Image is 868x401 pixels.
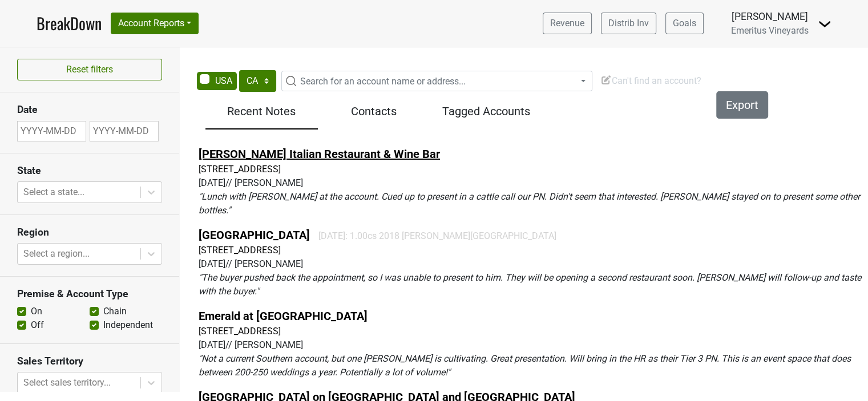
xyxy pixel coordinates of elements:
label: Off [31,318,44,332]
h5: Recent Notes [211,104,312,118]
label: Chain [103,305,127,318]
span: [DATE]: 1.00cs 2018 [PERSON_NAME][GEOGRAPHIC_DATA] [318,230,556,241]
h3: Premise & Account Type [17,288,162,300]
a: BreakDown [37,11,102,35]
a: [GEOGRAPHIC_DATA] [199,228,310,242]
h3: Region [17,226,162,238]
h3: Date [17,104,162,116]
em: " Lunch with [PERSON_NAME] at the account. Cued up to present in a cattle call our PN. Didn't see... [199,191,860,216]
button: Export [716,91,768,119]
em: " The buyer pushed back the appointment, so I was unable to present to him. They will be opening ... [199,272,861,297]
label: On [31,305,42,318]
span: Can't find an account? [600,75,701,86]
img: Dropdown Menu [818,17,831,31]
input: YYYY-MM-DD [17,121,86,141]
a: Emerald at [GEOGRAPHIC_DATA] [199,309,368,323]
h5: Tagged Accounts [436,104,537,118]
a: Distrib Inv [601,13,656,34]
a: [STREET_ADDRESS] [199,164,281,175]
button: Reset filters [17,59,162,80]
img: Edit [600,74,612,86]
label: Independent [103,318,153,332]
span: Search for an account name or address... [300,76,466,87]
a: [STREET_ADDRESS] [199,326,281,337]
a: [PERSON_NAME] Italian Restaurant & Wine Bar [199,147,440,161]
div: [DATE] // [PERSON_NAME] [199,338,863,352]
div: [PERSON_NAME] [731,9,809,24]
h3: Sales Territory [17,355,162,367]
h5: Contacts [324,104,425,118]
a: Revenue [543,13,592,34]
input: YYYY-MM-DD [90,121,159,141]
button: Account Reports [111,13,199,34]
div: [DATE] // [PERSON_NAME] [199,257,863,271]
em: " Not a current Southern account, but one [PERSON_NAME] is cultivating. Great presentation. Will ... [199,353,851,378]
a: [STREET_ADDRESS] [199,245,281,256]
h3: State [17,165,162,177]
span: Emeritus Vineyards [731,25,809,36]
div: [DATE] // [PERSON_NAME] [199,176,863,190]
a: Goals [665,13,704,34]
